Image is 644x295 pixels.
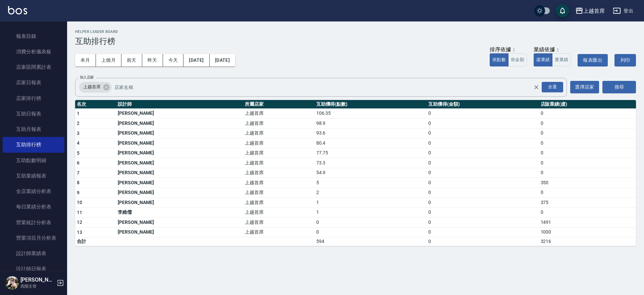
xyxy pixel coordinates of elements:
td: [PERSON_NAME] [116,118,243,129]
div: 上越首席 [583,7,605,15]
span: 9 [77,190,79,195]
table: a dense table [75,100,636,246]
span: 8 [77,180,79,185]
button: [DATE] [183,54,209,66]
td: 0 [539,188,636,198]
td: [PERSON_NAME] [116,158,243,168]
div: 排序依據： [490,46,527,53]
td: [PERSON_NAME] [116,217,243,228]
a: 店家排行榜 [3,91,64,106]
td: 0 [427,198,539,208]
td: 合計 [75,237,116,246]
th: 所屬店家 [243,100,314,109]
td: 上越首席 [243,158,314,168]
td: 0 [427,108,539,118]
td: [PERSON_NAME] [116,227,243,237]
button: 搜尋 [602,81,636,93]
h2: Helper Leader Board [75,30,636,34]
button: 報表匯出 [578,54,608,66]
td: 0 [539,148,636,158]
span: 10 [77,200,83,205]
td: 0 [427,217,539,228]
td: 上越首席 [243,198,314,208]
td: 0 [539,138,636,148]
button: [DATE] [210,54,235,66]
th: 店販業績(虛) [539,100,636,109]
a: 營業項目月分析表 [3,230,64,246]
td: 0 [427,128,539,138]
td: 1 [315,198,427,208]
td: [PERSON_NAME] [116,188,243,198]
a: 互助月報表 [3,121,64,137]
td: [PERSON_NAME] [116,108,243,118]
button: 虛業績 [534,53,552,66]
p: 高階主管 [20,283,55,289]
td: 0 [539,207,636,217]
td: 0 [427,148,539,158]
h3: 互助排行榜 [75,37,636,46]
td: 上越首席 [243,188,314,198]
td: 0 [427,138,539,148]
td: 0 [427,237,539,246]
button: 上越首席 [573,4,607,18]
td: 0 [427,118,539,129]
a: 互助日報表 [3,106,64,121]
label: 加入店家 [80,75,94,80]
td: [PERSON_NAME] [116,178,243,188]
a: 設計師業績表 [3,246,64,261]
th: 互助獲得(金額) [427,100,539,109]
th: 名次 [75,100,116,109]
button: 前天 [121,54,142,66]
th: 互助獲得(點數) [315,100,427,109]
td: 0 [315,227,427,237]
div: 業績依據： [534,46,571,53]
td: 0 [427,168,539,178]
button: Clear [532,83,541,92]
span: 1 [77,111,79,116]
td: 594 [315,237,427,246]
td: 0 [315,217,427,228]
button: 依金額 [508,53,527,66]
input: 店家名稱 [113,81,545,93]
button: 依點數 [490,53,508,66]
td: 350 [539,178,636,188]
td: 0 [539,118,636,129]
td: 73.3 [315,158,427,168]
span: 12 [77,219,83,225]
td: 0 [427,158,539,168]
td: [PERSON_NAME] [116,198,243,208]
button: 列印 [614,54,636,66]
td: 5 [315,178,427,188]
a: 店家日報表 [3,75,64,90]
td: 上越首席 [243,128,314,138]
button: 選擇店家 [570,81,599,93]
a: 設計師日報表 [3,261,64,277]
span: 5 [77,150,79,156]
td: 0 [539,128,636,138]
td: 上越首席 [243,138,314,148]
td: 0 [539,108,636,118]
a: 報表目錄 [3,29,64,44]
td: 98.9 [315,118,427,129]
td: 上越首席 [243,227,314,237]
span: 3 [77,131,79,136]
a: 每日業績分析表 [3,199,64,214]
td: 0 [539,158,636,168]
span: 7 [77,170,79,176]
td: 上越首席 [243,108,314,118]
td: 106.35 [315,108,427,118]
span: 上越首席 [79,84,105,90]
td: 0 [427,227,539,237]
a: 互助業績報表 [3,168,64,184]
td: [PERSON_NAME] [116,148,243,158]
td: 上越首席 [243,207,314,217]
h5: [PERSON_NAME] [20,277,55,283]
td: 77.75 [315,148,427,158]
button: Open [540,81,565,94]
td: 0 [427,178,539,188]
td: 93.6 [315,128,427,138]
td: 上越首席 [243,168,314,178]
th: 設計師 [116,100,243,109]
img: Person [5,276,19,290]
td: 上越首席 [243,217,314,228]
